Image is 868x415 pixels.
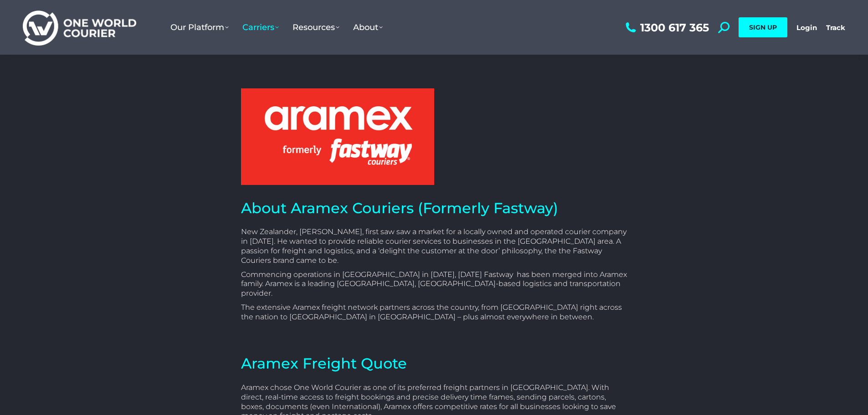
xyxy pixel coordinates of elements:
a: Our Platform [164,13,236,41]
a: Login [796,23,817,32]
a: Resources [286,13,346,41]
h2: Aramex Freight Quote [241,354,627,373]
p: New Zealander, [PERSON_NAME], first saw saw a market for a locally owned and operated courier com... [241,227,627,265]
span: Resources [293,22,339,32]
a: 1300 617 365 [623,22,709,33]
img: One World Courier [23,9,136,46]
img: Aramex Couriers Logo [241,88,434,185]
p: Commencing operations in [GEOGRAPHIC_DATA] in [DATE], [DATE] Fastway has been merged into Aramex ... [241,270,627,298]
span: Carriers [242,22,279,32]
span: Our Platform [170,22,229,32]
span: SIGN UP [749,23,777,31]
p: The extensive Aramex freight network partners across the country, from [GEOGRAPHIC_DATA] right ac... [241,303,627,322]
a: Track [826,23,845,32]
h2: About Aramex Couriers (Formerly Fastway) [241,199,627,218]
a: Carriers [236,13,286,41]
a: SIGN UP [739,17,787,37]
a: About [346,13,390,41]
span: About [353,22,383,32]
